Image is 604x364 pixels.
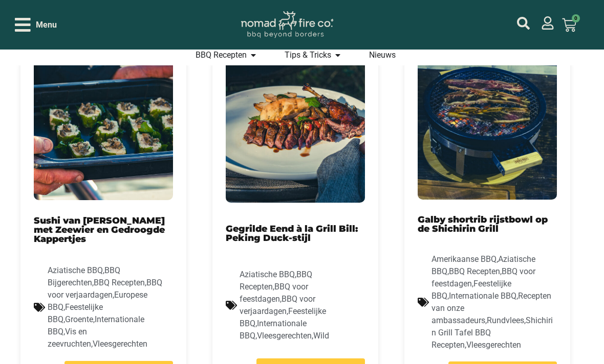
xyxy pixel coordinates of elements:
[48,265,120,287] a: BBQ Bijgerechten
[432,266,535,288] a: BBQ voor feestdagen
[466,340,521,350] a: Vleesgerechten
[432,254,553,350] span: , , , , , , , , ,
[196,49,247,61] a: BBQ Recepten
[285,49,331,61] a: Tips & Tricks
[572,14,580,22] span: 0
[48,314,144,336] a: Internationale BBQ
[226,223,358,243] a: Gegrilde Eend à la Grill Bill: Peking Duck-stijl
[449,266,500,276] a: BBQ Recepten
[240,282,308,304] a: BBQ voor feestdagen
[240,270,295,279] a: Aziatische BBQ
[432,316,553,350] a: Shichirin Grill Tafel BBQ Recepten
[34,47,173,200] img: sushi van de kamado
[487,316,524,325] a: Rundvlees
[48,265,103,275] a: Aziatische BBQ
[93,339,147,349] a: Vleesgerechten
[257,331,312,341] a: Vleesgerechten
[15,16,57,34] div: Open/Close Menu
[517,17,530,30] a: mijn account
[34,215,165,244] a: Sushi van [PERSON_NAME] met Zeewier en Gedroogde Kappertjes
[48,278,162,300] a: BBQ voor verjaardagen
[550,12,589,38] a: 0
[240,270,329,341] span: , , , , , , ,
[65,314,93,324] a: Groente
[36,19,57,31] span: Menu
[418,214,548,234] a: Galby shortrib rijstbowl op de Shichirin Grill
[369,49,396,61] a: Nieuws
[418,46,557,200] img: Galby shortrib rijstbowl bbq recept-1-2
[240,319,307,341] a: Internationale BBQ
[313,331,329,341] a: Wild
[432,291,551,325] a: Recepten van onze ambassadeurs
[449,291,516,301] a: Internationale BBQ
[241,11,333,38] img: Nomad Logo
[48,302,103,324] a: Feestelijke BBQ
[48,290,147,312] a: Europese BBQ
[94,278,145,287] a: BBQ Recepten
[48,265,162,349] span: , , , , , , , , ,
[226,50,365,203] img: peking eend recept op de kamado
[432,254,497,264] a: Amerikaanse BBQ
[48,327,91,349] a: Vis en zeevruchten
[541,16,554,30] a: mijn account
